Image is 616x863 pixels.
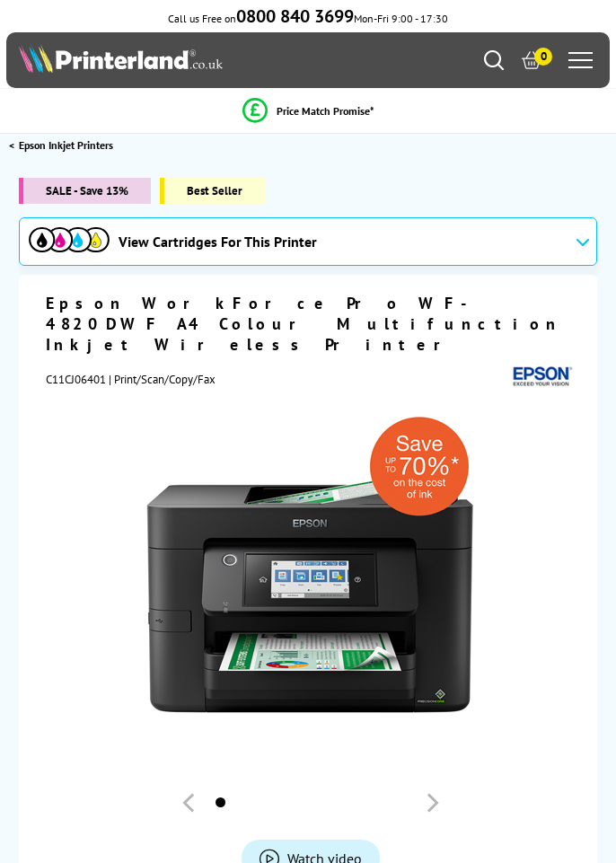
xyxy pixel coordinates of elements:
[19,44,223,73] img: Printerland Logo
[46,293,576,355] h1: Epson WorkForce Pro WF-4820DWF A4 Colour Multifunction Inkjet Wireless Printer
[46,372,106,387] span: C11CJ06401
[277,104,374,118] span: Price Match Promise*
[9,95,607,127] li: modal_Promise
[236,4,354,28] b: 0800 840 3699
[109,372,216,387] span: | Print/Scan/Copy/Fax
[484,50,504,70] a: Search
[160,178,265,204] span: Best Seller
[522,50,541,70] a: 0
[19,136,113,154] span: Epson Inkjet Printers
[19,136,118,154] a: Epson Inkjet Printers
[236,12,354,25] a: 0800 840 3699
[19,178,151,204] span: SALE - Save 13%
[507,364,575,391] img: Epson
[534,48,552,66] span: 0
[29,227,110,252] img: cmyk-icon.svg
[19,44,308,76] a: Printerland Logo
[134,403,486,755] img: Epson WorkForce Pro WF-4820DWF
[119,233,317,251] span: View Cartridges For This Printer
